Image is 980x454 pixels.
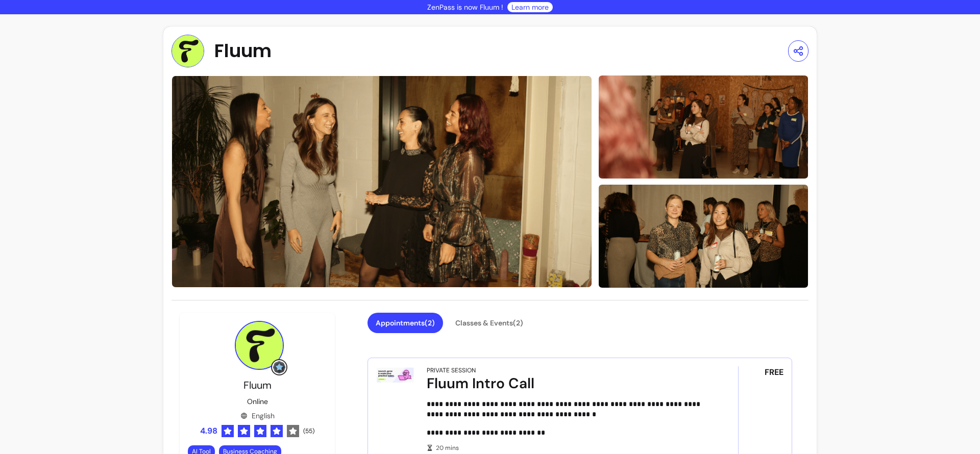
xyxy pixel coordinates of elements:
[240,411,275,421] div: English
[447,313,531,333] button: Classes & Events(2)
[214,41,272,61] span: Fluum
[436,444,709,452] span: 20 mins
[427,2,503,12] p: ZenPass is now Fluum !
[235,321,284,370] img: Provider image
[598,184,808,289] img: image-2
[247,396,268,407] p: Online
[273,361,285,373] img: Grow
[243,379,272,392] span: Fluum
[427,366,476,374] div: Private Session
[303,427,314,435] span: ( 55 )
[765,366,783,379] span: FREE
[376,366,414,384] img: Fluum Intro Call
[200,425,217,437] span: 4.98
[598,74,808,180] img: image-1
[367,313,443,333] button: Appointments(2)
[427,374,709,393] div: Fluum Intro Call
[171,75,592,288] img: image-0
[511,2,549,12] a: Learn more
[171,35,204,67] img: Provider image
